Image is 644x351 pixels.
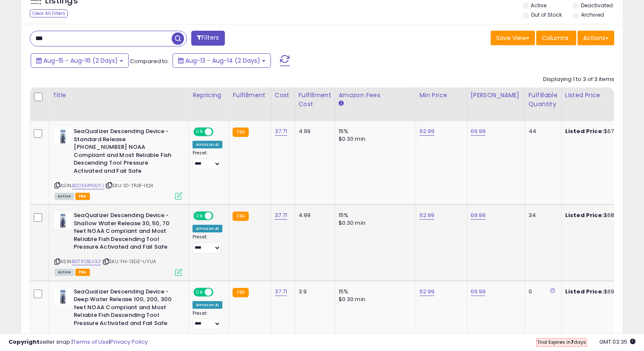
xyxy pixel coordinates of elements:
label: Archived [581,11,604,18]
div: Displaying 1 to 3 of 3 items [543,75,614,84]
a: 69.99 [471,287,486,296]
span: ON [194,288,205,296]
span: 2025-08-17 03:35 GMT [599,338,635,346]
b: SeaQualizer Descending Device - Standard Release [PHONE_NUMBER] NOAA Compliant and Most Reliable ... [74,128,177,177]
div: 34 [529,212,555,219]
button: Actions [578,31,614,45]
span: FBA [75,193,90,200]
a: 37.71 [275,127,287,136]
a: Privacy Policy [110,338,148,346]
div: $0.30 min [339,135,409,143]
div: Listed Price [565,91,639,100]
label: Deactivated [581,2,613,9]
div: Fulfillment [233,91,267,100]
div: 0 [529,288,555,296]
div: Amazon AI [193,141,222,148]
div: 4.99 [299,128,328,135]
span: Columns [542,34,569,42]
span: Aug-15 - Aug-16 (2 Days) [43,56,118,65]
div: Amazon Fees [339,91,412,100]
img: 41prJRuCinL._SL40_.jpg [55,212,72,229]
div: [PERSON_NAME] [471,91,521,100]
span: OFF [212,128,226,136]
div: 4.99 [299,212,328,219]
span: All listings currently available for purchase on Amazon [55,193,74,200]
img: 41pT2SklVLL._SL40_.jpg [55,288,72,305]
div: $67.39 [565,128,636,135]
a: 69.99 [471,127,486,136]
span: Aug-13 - Aug-14 (2 Days) [185,56,260,65]
a: 62.99 [420,211,435,220]
div: Cost [275,91,291,100]
a: 62.99 [420,287,435,296]
b: SeaQualizer Descending Device - Shallow Water Release 30, 50, 70 feet NOAA Compliant and Most Rel... [74,212,177,253]
div: seller snap | | [9,338,148,346]
span: ON [194,212,205,220]
a: 62.99 [420,127,435,136]
div: Fulfillment Cost [299,91,331,109]
div: Preset: [193,234,222,253]
span: Compared to: [130,57,169,65]
div: Fulfillable Quantity [529,91,558,109]
div: $68.03 [565,212,636,219]
div: $0.30 min [339,219,409,227]
div: 44 [529,128,555,135]
strong: Copyright [9,338,40,346]
div: Preset: [193,150,222,169]
div: 3.9 [299,288,328,296]
button: Aug-13 - Aug-14 (2 Days) [172,53,271,68]
img: 41I8MzXVmzL._SL40_.jpg [55,128,72,145]
small: Amazon Fees. [339,100,344,107]
span: Trial Expires in days [537,339,586,345]
div: Min Price [420,91,463,100]
div: Clear All Filters [30,9,68,17]
div: 15% [339,128,409,135]
button: Filters [191,31,224,46]
span: FBA [75,269,90,276]
label: Out of Stock [531,11,562,18]
b: Listed Price: [565,287,604,296]
button: Save View [491,31,535,45]
div: Preset: [193,310,222,330]
a: 37.71 [275,287,287,296]
span: ON [194,128,205,136]
div: 15% [339,288,409,296]
div: Amazon AI [193,301,222,309]
span: OFF [212,288,226,296]
a: 69.99 [471,211,486,220]
span: | SKU: 1D-7PJR-1IQ4 [105,182,153,189]
span: All listings currently available for purchase on Amazon [55,269,74,276]
div: Repricing [193,91,225,100]
small: FBA [233,212,248,221]
div: $0.30 min [339,296,409,303]
small: FBA [233,288,248,297]
a: Terms of Use [73,338,109,346]
div: 15% [339,212,409,219]
b: Listed Price: [565,211,604,219]
button: Columns [536,31,576,45]
a: B07R2BLV3Z [72,258,101,265]
b: SeaQualizer Descending Device - Deep Water Release 100, 200, 300 feet NOAA Compliant and Most Rel... [74,288,177,330]
div: ASIN: [55,212,182,275]
div: ASIN: [55,128,182,199]
span: OFF [212,212,226,220]
small: FBA [233,128,248,137]
b: Listed Price: [565,127,604,135]
b: 7 [571,339,574,345]
a: B0D5MPGGYJ [72,182,104,189]
span: | SKU: FH-13DZ-UYUA [102,258,156,265]
div: Title [52,91,185,100]
div: $69.99 [565,288,636,296]
button: Aug-15 - Aug-16 (2 Days) [31,53,129,68]
div: Amazon AI [193,225,222,232]
a: 37.71 [275,211,287,220]
label: Active [531,2,546,9]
